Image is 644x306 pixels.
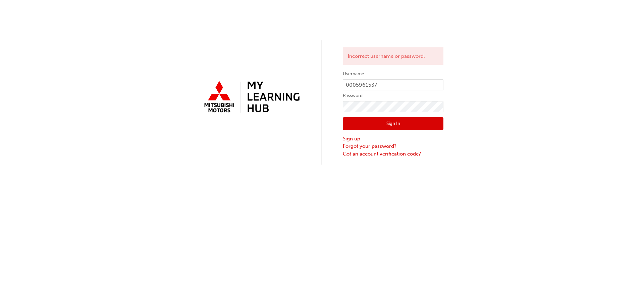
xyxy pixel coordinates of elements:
[343,150,443,158] a: Got an account verification code?
[343,135,443,143] a: Sign up
[343,117,443,130] button: Sign In
[343,142,443,150] a: Forgot your password?
[343,47,443,65] div: Incorrect username or password.
[201,78,301,117] img: mmal
[343,92,443,100] label: Password
[343,79,443,91] input: Username
[343,70,443,78] label: Username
